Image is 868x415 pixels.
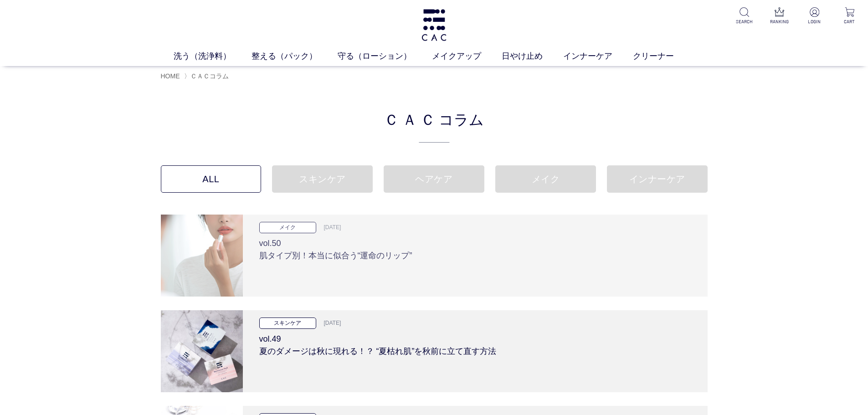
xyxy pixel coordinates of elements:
[420,9,448,41] img: logo
[161,72,180,80] a: HOME
[838,18,861,25] p: CART
[174,50,252,62] a: 洗う（洗浄料）
[190,72,229,80] a: ＣＡＣコラム
[607,165,708,193] a: インナーケア
[184,72,231,81] li: 〉
[259,329,691,358] h3: vol.49 夏のダメージは秋に現れる！？ “夏枯れ肌”を秋前に立て直す方法
[161,108,708,143] h2: ＣＡＣ
[338,50,432,62] a: 守る（ローション）
[768,18,791,25] p: RANKING
[259,233,691,262] h3: vol.50 肌タイプ別！本当に似合う“運命のリップ”
[432,50,502,62] a: メイクアップ
[161,310,243,392] img: 夏のダメージは秋に現れる！？ “夏枯れ肌”を秋前に立て直す方法
[803,18,826,25] p: LOGIN
[803,7,826,25] a: LOGIN
[259,318,316,329] p: スキンケア
[161,215,243,297] img: 肌タイプ別！本当に似合う運命のリップ
[259,222,316,233] p: メイク
[161,165,262,193] a: ALL
[495,165,596,193] a: メイク
[252,50,338,62] a: 整える（パック）
[838,7,861,25] a: CART
[161,310,708,392] a: 夏のダメージは秋に現れる！？ “夏枯れ肌”を秋前に立て直す方法 スキンケア [DATE] vol.49夏のダメージは秋に現れる！？ “夏枯れ肌”を秋前に立て直す方法
[733,18,755,25] p: SEARCH
[272,165,373,193] a: スキンケア
[563,50,633,62] a: インナーケア
[384,165,484,193] a: ヘアケア
[768,7,791,25] a: RANKING
[318,318,341,328] p: [DATE]
[733,7,755,25] a: SEARCH
[502,50,563,62] a: 日やけ止め
[633,50,694,62] a: クリーナー
[161,215,708,297] a: 肌タイプ別！本当に似合う運命のリップ メイク [DATE] vol.50肌タイプ別！本当に似合う“運命のリップ”
[318,223,341,233] p: [DATE]
[439,108,484,130] span: コラム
